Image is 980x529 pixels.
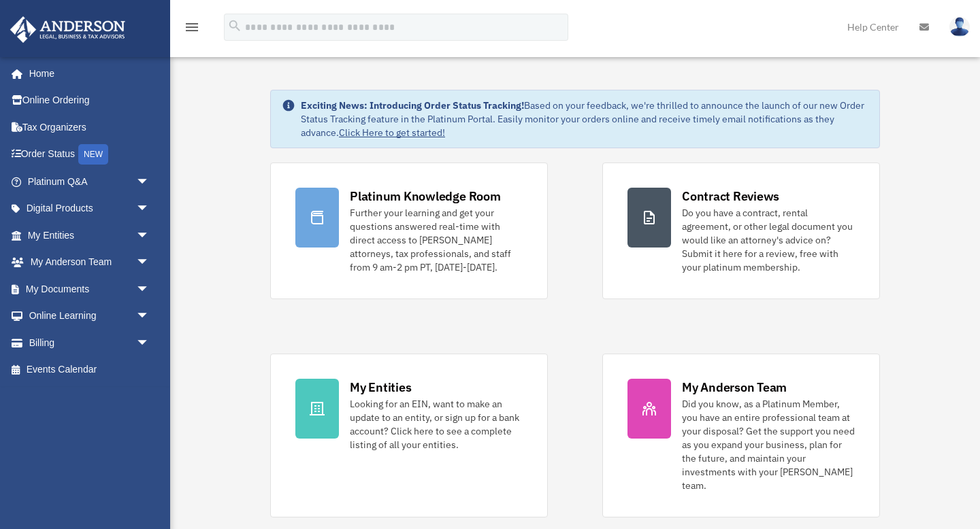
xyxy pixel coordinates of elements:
a: Contract Reviews Do you have a contract, rental agreement, or other legal document you would like... [602,163,880,299]
a: Platinum Knowledge Room Further your learning and get your questions answered real-time with dire... [270,163,548,299]
span: arrow_drop_down [136,275,163,303]
strong: Exciting News: Introducing Order Status Tracking! [301,99,524,112]
a: My Entities Looking for an EIN, want to make an update to an entity, or sign up for a bank accoun... [270,354,548,517]
a: My Entitiesarrow_drop_down [10,222,170,249]
a: Digital Productsarrow_drop_down [10,195,170,222]
div: Based on your feedback, we're thrilled to announce the launch of our new Order Status Tracking fe... [301,99,868,139]
i: menu [184,19,200,35]
div: Contract Reviews [682,188,779,205]
a: Click Here to get started! [339,126,445,139]
span: arrow_drop_down [136,249,163,277]
div: Looking for an EIN, want to make an update to an entity, or sign up for a bank account? Click her... [350,397,523,451]
a: Online Learningarrow_drop_down [10,303,170,330]
div: My Anderson Team [682,379,787,396]
i: search [227,18,242,33]
a: Home [10,60,163,87]
a: My Documentsarrow_drop_down [10,275,170,303]
div: My Entities [350,379,411,396]
a: Events Calendar [10,356,170,383]
div: Further your learning and get your questions answered real-time with direct access to [PERSON_NAM... [350,206,523,274]
div: Platinum Knowledge Room [350,188,501,205]
a: Tax Organizers [10,114,170,141]
a: menu [184,24,200,35]
a: My Anderson Team Did you know, as a Platinum Member, you have an entire professional team at your... [602,354,880,517]
a: My Anderson Teamarrow_drop_down [10,249,170,276]
span: arrow_drop_down [136,222,163,250]
img: Anderson Advisors Platinum Portal [6,16,129,43]
img: User Pic [949,17,970,37]
div: NEW [78,144,108,165]
a: Order StatusNEW [10,141,170,169]
span: arrow_drop_down [136,329,163,357]
div: Did you know, as a Platinum Member, you have an entire professional team at your disposal? Get th... [682,397,855,492]
a: Platinum Q&Aarrow_drop_down [10,168,170,195]
span: arrow_drop_down [136,195,163,223]
span: arrow_drop_down [136,168,163,196]
a: Online Ordering [10,87,170,114]
a: Billingarrow_drop_down [10,329,170,356]
span: arrow_drop_down [136,303,163,330]
div: Do you have a contract, rental agreement, or other legal document you would like an attorney's ad... [682,206,855,274]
